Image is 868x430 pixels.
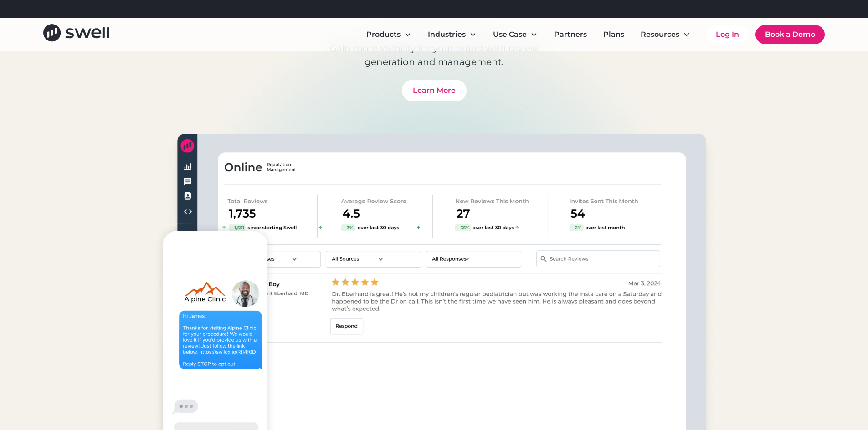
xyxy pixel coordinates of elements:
[664,64,868,430] iframe: Chat Widget
[755,25,825,44] a: Book a Demo
[641,29,679,40] div: Resources
[366,29,401,40] div: Products
[402,80,467,101] a: Learn More
[707,25,748,44] a: Log In
[43,24,109,45] a: home
[421,25,484,44] div: Industries
[307,41,562,69] p: Gain more visibility for your brand with review generation and management.
[493,29,527,40] div: Use Case
[547,25,594,44] a: Partners
[633,25,698,44] div: Resources
[428,29,466,40] div: Industries
[486,25,545,44] div: Use Case
[596,25,632,44] a: Plans
[359,25,419,44] div: Products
